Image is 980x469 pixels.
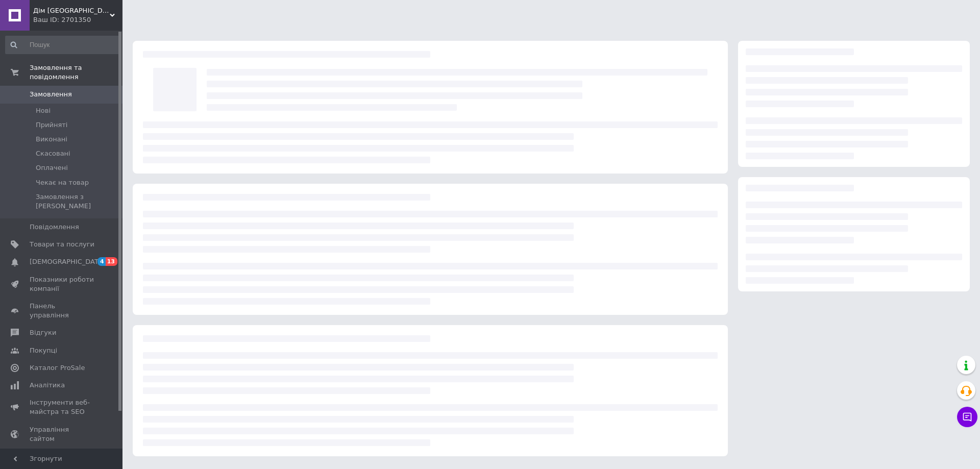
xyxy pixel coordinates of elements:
span: Прийняті [36,120,67,130]
span: Дім Сад Город - інтернет магазин для фермера та агронома. Все для присадибної ділянки, саду та дому. [33,6,110,15]
span: 4 [97,257,106,266]
span: Товари та послуги [30,240,94,249]
span: Відгуки [30,328,56,337]
span: Скасовані [36,149,70,158]
span: Показники роботи компанії [30,275,94,293]
span: Інструменти веб-майстра та SEO [30,398,94,416]
span: Управління сайтом [30,425,94,443]
span: Замовлення [30,90,72,99]
span: Панель управління [30,302,94,320]
span: Покупці [30,346,57,355]
span: Замовлення з [PERSON_NAME] [36,192,119,211]
span: Виконані [36,135,67,144]
span: Оплачені [36,163,68,172]
span: Замовлення та повідомлення [30,63,122,82]
div: Ваш ID: 2701350 [33,15,122,24]
span: Нові [36,106,51,115]
span: [DEMOGRAPHIC_DATA] [30,257,105,266]
button: Чат з покупцем [957,407,977,427]
span: 13 [106,257,117,266]
span: Повідомлення [30,223,79,232]
span: Аналітика [30,381,65,390]
span: Чекає на товар [36,178,89,187]
input: Пошук [5,36,120,54]
span: Каталог ProSale [30,363,85,373]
